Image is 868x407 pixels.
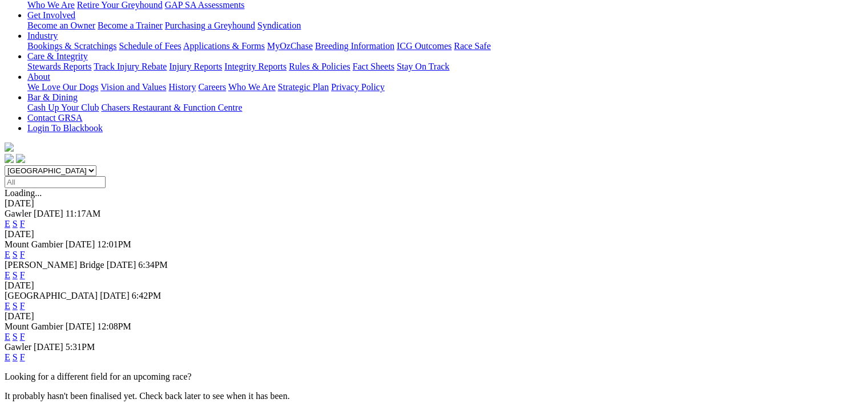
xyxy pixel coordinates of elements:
[27,103,863,113] div: Bar & Dining
[101,103,242,112] a: Chasers Restaurant & Function Centre
[5,301,10,311] a: E
[100,82,166,92] a: Vision and Values
[257,21,301,30] a: Syndication
[454,41,490,51] a: Race Safe
[27,62,863,72] div: Care & Integrity
[20,270,25,280] a: F
[13,301,18,311] a: S
[5,260,104,270] span: [PERSON_NAME] Bridge
[27,62,91,71] a: Stewards Reports
[5,143,14,152] img: logo-grsa-white.png
[20,332,25,341] a: F
[27,21,863,31] div: Get Involved
[5,209,31,218] span: Gawler
[169,62,222,71] a: Injury Reports
[100,291,130,300] span: [DATE]
[278,82,329,92] a: Strategic Plan
[13,352,18,362] a: S
[132,291,162,300] span: 6:42PM
[5,332,10,341] a: E
[5,250,10,259] a: E
[27,82,863,92] div: About
[224,62,286,71] a: Integrity Reports
[27,41,863,51] div: Industry
[13,219,18,229] a: S
[168,82,196,92] a: History
[13,250,18,259] a: S
[97,321,131,331] span: 12:08PM
[66,239,95,249] span: [DATE]
[34,342,63,352] span: [DATE]
[97,239,131,249] span: 12:01PM
[5,229,863,239] div: [DATE]
[5,311,863,321] div: [DATE]
[183,41,265,51] a: Applications & Forms
[331,82,385,92] a: Privacy Policy
[27,41,116,51] a: Bookings & Scratchings
[16,154,25,163] img: twitter.svg
[353,62,394,71] a: Fact Sheets
[5,219,10,229] a: E
[27,113,82,123] a: Contact GRSA
[5,342,31,352] span: Gawler
[397,41,451,51] a: ICG Outcomes
[5,188,42,198] span: Loading...
[20,352,25,362] a: F
[107,260,136,270] span: [DATE]
[5,372,863,382] p: Looking for a different field for an upcoming race?
[13,332,18,341] a: S
[5,291,98,300] span: [GEOGRAPHIC_DATA]
[34,209,63,218] span: [DATE]
[20,250,25,259] a: F
[397,62,449,71] a: Stay On Track
[5,198,863,209] div: [DATE]
[27,21,95,30] a: Become an Owner
[13,270,18,280] a: S
[267,41,313,51] a: MyOzChase
[66,342,95,352] span: 5:31PM
[228,82,276,92] a: Who We Are
[289,62,350,71] a: Rules & Policies
[138,260,168,270] span: 6:34PM
[27,92,78,102] a: Bar & Dining
[27,82,98,92] a: We Love Our Dogs
[66,321,95,331] span: [DATE]
[27,72,50,82] a: About
[20,219,25,229] a: F
[5,239,63,249] span: Mount Gambier
[27,51,88,61] a: Care & Integrity
[119,41,181,51] a: Schedule of Fees
[198,82,226,92] a: Careers
[27,123,103,133] a: Login To Blackbook
[20,301,25,311] a: F
[5,280,863,291] div: [DATE]
[5,391,290,401] partial: It probably hasn't been finalised yet. Check back later to see when it has been.
[315,41,394,51] a: Breeding Information
[5,321,63,331] span: Mount Gambier
[94,62,167,71] a: Track Injury Rebate
[98,21,163,30] a: Become a Trainer
[5,352,10,362] a: E
[27,31,58,40] a: Industry
[165,21,255,30] a: Purchasing a Greyhound
[5,270,10,280] a: E
[66,209,101,218] span: 11:17AM
[5,154,14,163] img: facebook.svg
[5,176,106,188] input: Select date
[27,103,99,112] a: Cash Up Your Club
[27,10,75,20] a: Get Involved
